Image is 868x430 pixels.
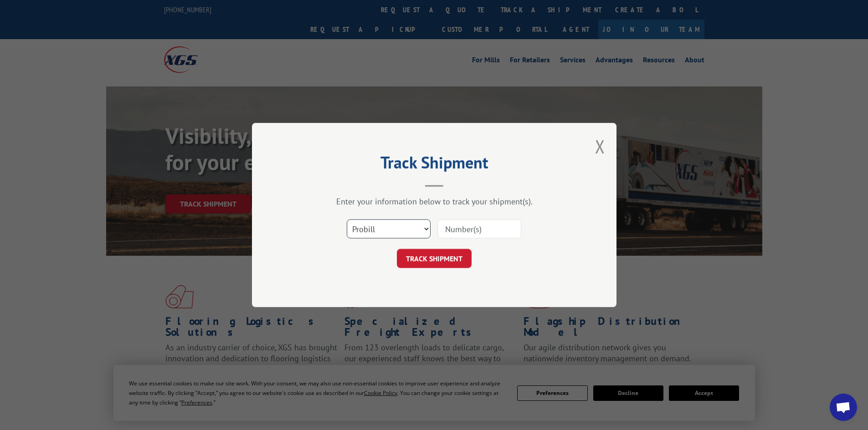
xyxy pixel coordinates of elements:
button: Close modal [595,134,605,158]
div: Open chat [830,394,857,421]
h2: Track Shipment [298,156,571,173]
div: Enter your information below to track your shipment(s). [298,196,571,207]
button: TRACK SHIPMENT [397,249,472,268]
input: Number(s) [437,219,521,238]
